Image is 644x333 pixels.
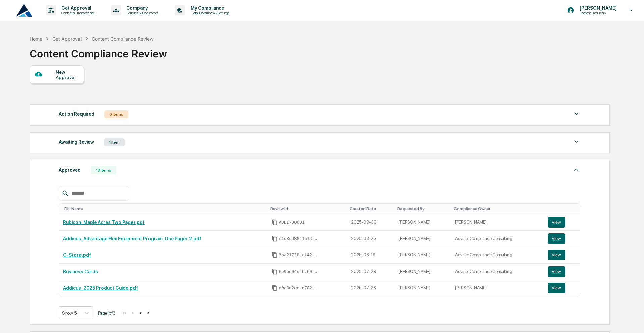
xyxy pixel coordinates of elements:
div: Toggle SortBy [454,206,541,211]
td: Adviser Compliance Consulting [451,247,544,264]
button: View [548,250,565,260]
span: ADDI-00001 [279,220,305,225]
td: [PERSON_NAME] [395,231,451,247]
p: My Compliance [185,5,233,11]
span: Copy Id [272,285,278,291]
button: >| [145,310,153,316]
img: caret [572,138,580,146]
button: View [548,266,565,277]
iframe: Open customer support [623,311,641,329]
td: [PERSON_NAME] [395,247,451,264]
td: [PERSON_NAME] [395,280,451,296]
a: View [548,266,576,277]
span: 6e9be04d-bc60-4dd1-8d16-06e7cc97c87a [279,269,319,274]
img: caret [572,165,580,174]
span: Copy Id [272,252,278,258]
div: Content Compliance Review [30,42,167,60]
a: Rubicon_Maple Acres Two Pager.pdf [63,220,145,225]
div: Toggle SortBy [549,206,577,211]
a: Business Cards [63,269,98,274]
button: View [548,283,565,293]
span: Copy Id [272,269,278,275]
span: Copy Id [272,219,278,225]
div: 1 Item [104,138,125,146]
div: Awaiting Review [59,138,94,146]
p: Get Approval [56,5,98,11]
div: Toggle SortBy [350,206,392,211]
td: 2025-08-19 [347,247,395,264]
p: Content Producers [574,11,620,15]
a: C-Store.pdf [63,252,91,258]
a: View [548,233,576,244]
div: Toggle SortBy [397,206,448,211]
div: Home [30,36,42,42]
td: 2025-07-29 [347,264,395,280]
span: 3ba21718-cf42-4785-a5f0-23e0a55bf5fd [279,252,319,258]
div: New Approval [56,69,78,80]
a: View [548,283,576,293]
button: > [137,310,144,316]
button: View [548,217,565,228]
div: Toggle SortBy [270,206,344,211]
span: Copy Id [272,236,278,242]
span: d0a8d2ee-d782-48c2-8c42-7116931bc2ae [279,285,319,291]
a: View [548,250,576,260]
span: e1d8cd88-1513-46f0-8219-edf972774b7e [279,236,319,241]
td: [PERSON_NAME] [395,214,451,231]
button: |< [121,310,128,316]
button: < [129,310,136,316]
a: Addicus_Advantage Flex Equipment Program_One Pager 2.pdf [63,236,201,241]
div: 13 Items [91,166,116,174]
div: Toggle SortBy [64,206,265,211]
div: Action Required [59,110,94,118]
td: 2025-09-30 [347,214,395,231]
p: Data, Deadlines & Settings [185,11,233,15]
td: [PERSON_NAME] [451,280,544,296]
span: Page 1 of 3 [98,310,116,316]
a: View [548,217,576,228]
div: Approved [59,165,81,174]
td: 2025-08-25 [347,231,395,247]
p: Content & Transactions [56,11,98,15]
td: Adviser Compliance Consulting [451,231,544,247]
div: 0 Items [104,110,128,118]
img: caret [572,110,580,118]
p: Policies & Documents [121,11,161,15]
td: Adviser Compliance Consulting [451,264,544,280]
td: [PERSON_NAME] [451,214,544,231]
td: 2025-07-28 [347,280,395,296]
div: Get Approval [52,36,82,42]
p: Company [121,5,161,11]
p: [PERSON_NAME] [574,5,620,11]
div: Content Compliance Review [92,36,153,42]
td: [PERSON_NAME] [395,264,451,280]
img: logo [16,4,32,17]
a: Addicus_2025 Product Guide.pdf [63,285,138,291]
button: View [548,233,565,244]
